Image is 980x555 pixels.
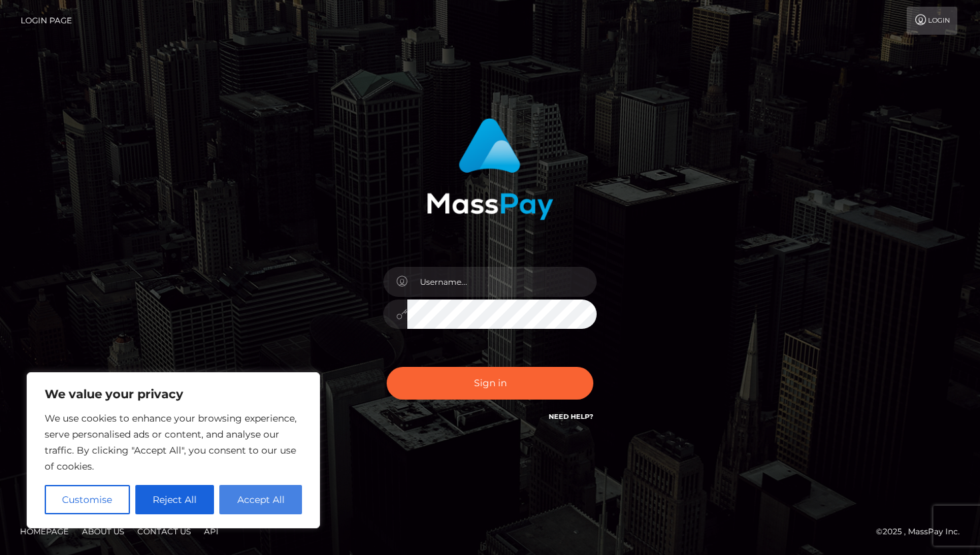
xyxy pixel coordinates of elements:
[219,485,302,514] button: Accept All
[77,521,129,542] a: About Us
[876,524,970,539] div: © 2025 , MassPay Inc.
[407,267,597,297] input: Username...
[199,521,224,542] a: API
[549,412,593,421] a: Need Help?
[45,410,302,474] p: We use cookies to enhance your browsing experience, serve personalised ads or content, and analys...
[427,118,553,220] img: MassPay Login
[45,386,302,402] p: We value your privacy
[132,521,196,542] a: Contact Us
[135,485,215,514] button: Reject All
[45,485,130,514] button: Customise
[15,521,74,542] a: Homepage
[27,372,320,528] div: We value your privacy
[907,7,957,35] a: Login
[387,367,593,400] button: Sign in
[21,7,72,35] a: Login Page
